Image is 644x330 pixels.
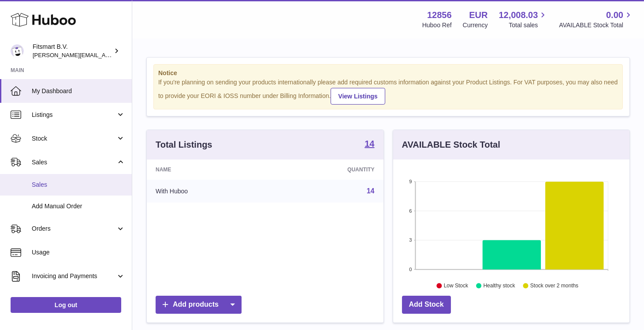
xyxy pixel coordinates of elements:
[402,139,500,151] h3: AVAILABLE Stock Total
[530,283,578,289] text: Stock over 2 months
[367,187,375,195] a: 14
[32,134,116,143] span: Stock
[32,158,116,167] span: Sales
[409,208,412,214] text: 6
[32,202,125,210] span: Add Manual Order
[32,272,116,280] span: Invoicing and Payments
[606,9,623,21] span: 0.00
[32,181,125,189] span: Sales
[272,160,383,180] th: Quantity
[32,87,125,95] span: My Dashboard
[469,9,488,21] strong: EUR
[559,9,633,29] a: 0.00 AVAILABLE Stock Total
[509,21,548,29] span: Total sales
[483,283,515,289] text: Healthy stock
[33,51,177,58] span: [PERSON_NAME][EMAIL_ADDRESS][DOMAIN_NAME]
[32,248,125,257] span: Usage
[402,296,451,314] a: Add Stock
[559,21,633,29] span: AVAILABLE Stock Total
[499,9,548,29] a: 12,008.03 Total sales
[331,88,385,105] a: View Listings
[156,139,212,151] h3: Total Listings
[11,297,121,313] a: Log out
[32,111,116,119] span: Listings
[365,139,374,150] a: 14
[463,21,488,29] div: Currency
[147,160,272,180] th: Name
[158,69,618,77] strong: Notice
[409,267,412,272] text: 0
[409,179,412,184] text: 9
[158,78,618,105] div: If you're planning on sending your products internationally please add required customs informati...
[499,9,538,21] span: 12,008.03
[156,296,242,314] a: Add products
[32,225,116,233] span: Orders
[443,283,468,289] text: Low Stock
[422,21,452,29] div: Huboo Ref
[365,139,374,148] strong: 14
[147,180,272,203] td: With Huboo
[427,9,452,21] strong: 12856
[33,43,112,59] div: Fitsmart B.V.
[409,237,412,243] text: 3
[11,44,24,58] img: jonathan@leaderoo.com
